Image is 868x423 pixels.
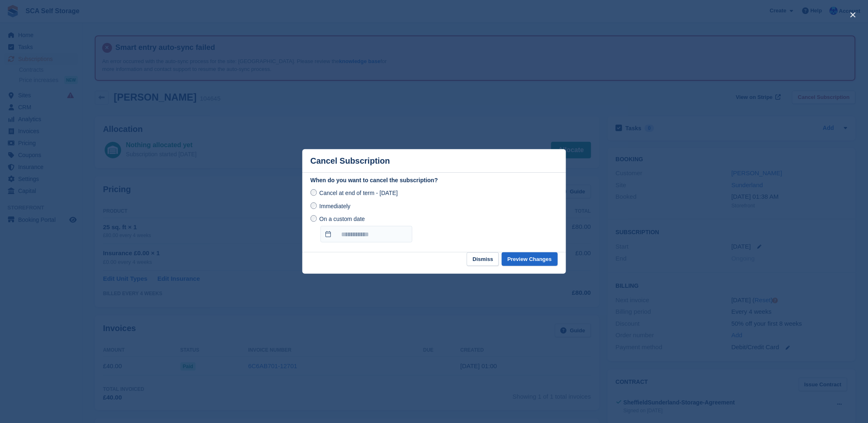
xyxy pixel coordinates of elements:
input: On a custom date [321,226,412,242]
label: When do you want to cancel the subscription? [311,176,558,185]
span: Cancel at end of term - [DATE] [319,190,398,196]
input: Immediately [311,202,317,209]
button: Preview Changes [502,252,558,266]
input: Cancel at end of term - [DATE] [311,189,317,196]
span: Immediately [319,203,350,209]
span: On a custom date [319,216,365,222]
input: On a custom date [311,215,317,222]
button: Dismiss [467,252,499,266]
button: close [847,8,860,21]
p: Cancel Subscription [311,156,390,166]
